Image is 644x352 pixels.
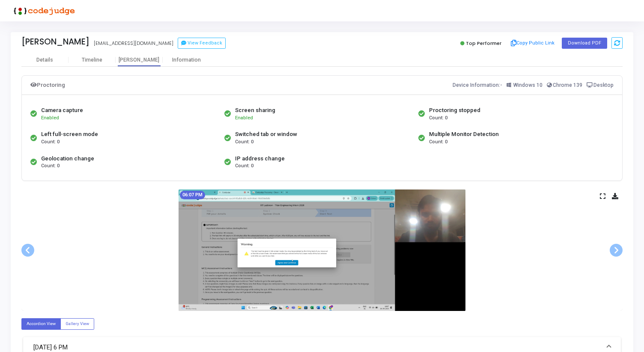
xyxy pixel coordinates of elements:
label: Gallery View [60,318,94,330]
span: Count: 0 [41,139,60,146]
div: Details [36,57,53,63]
span: Count: 0 [41,163,60,170]
div: Multiple Monitor Detection [429,130,499,139]
span: Top Performer [466,40,501,47]
label: Accordion View [21,318,61,330]
div: Left full-screen mode [41,130,98,139]
button: Download PDF [562,38,607,49]
img: logo [11,2,75,19]
span: Enabled [235,115,253,121]
div: Device Information:- [453,80,614,90]
span: Count: 0 [235,139,253,146]
div: Proctoring stopped [429,106,480,115]
button: View Feedback [178,38,226,49]
span: Count: 0 [429,139,447,146]
div: [EMAIL_ADDRESS][DOMAIN_NAME] [94,40,173,47]
span: Count: 0 [429,115,447,122]
img: screenshot-1758026223690.jpeg [179,189,465,311]
div: Camera capture [41,106,83,115]
div: Screen sharing [235,106,275,115]
div: Geolocation change [41,154,94,163]
span: Enabled [41,115,59,121]
div: Information [163,57,210,63]
div: Switched tab or window [235,130,297,139]
div: IP address change [235,154,285,163]
div: [PERSON_NAME] [116,57,163,63]
div: Proctoring [30,80,65,90]
span: Count: 0 [235,163,253,170]
span: Desktop [593,82,614,88]
span: Chrome 139 [553,82,582,88]
div: [PERSON_NAME] [21,37,89,47]
div: Timeline [82,57,102,63]
button: Copy Public Link [508,37,558,50]
mat-chip: 06:07 PM [180,191,205,199]
span: Windows 10 [513,82,543,88]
